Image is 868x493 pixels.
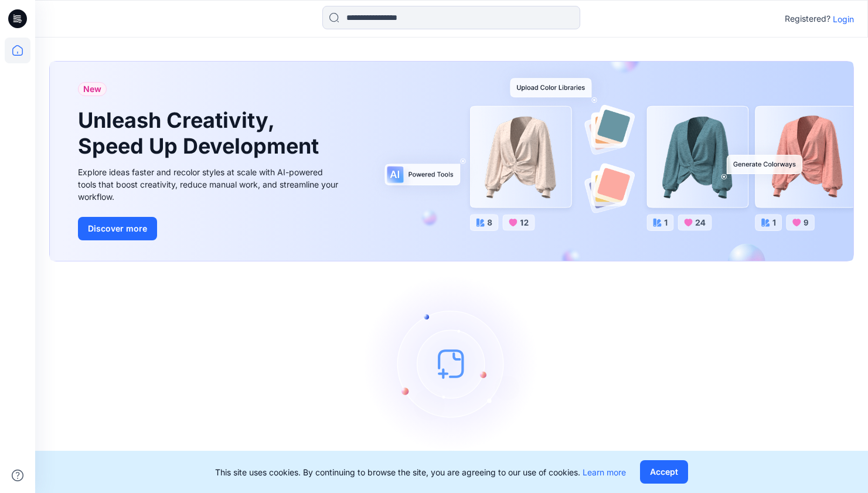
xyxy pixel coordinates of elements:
p: Registered? [785,12,830,26]
a: Discover more [78,217,342,240]
p: Login [833,13,854,25]
p: This site uses cookies. By continuing to browse the site, you are agreeing to our use of cookies. [215,466,626,478]
a: Learn more [583,467,626,477]
button: Discover more [78,217,157,240]
div: Explore ideas faster and recolor styles at scale with AI-powered tools that boost creativity, red... [78,166,342,203]
img: empty-state-image.svg [364,276,540,451]
span: New [83,82,101,96]
button: Accept [640,460,688,484]
h1: Unleash Creativity, Speed Up Development [78,108,324,158]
